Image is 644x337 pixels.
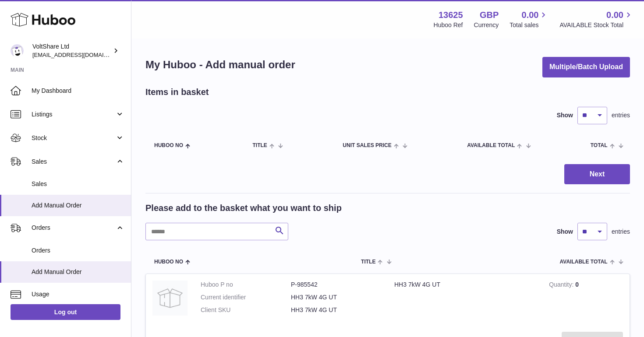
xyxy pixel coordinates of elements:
[361,259,375,265] span: Title
[201,281,291,289] dt: Huboo P no
[32,51,129,58] span: [EMAIL_ADDRESS][DOMAIN_NAME]
[559,21,633,29] span: AVAILABLE Stock Total
[564,164,630,185] button: Next
[557,111,573,119] label: Show
[32,201,124,210] span: Add Manual Order
[510,21,548,29] span: Total sales
[32,290,124,298] span: Usage
[612,228,630,236] span: entries
[467,143,515,148] span: AVAILABLE Total
[32,180,124,188] span: Sales
[32,224,115,232] span: Orders
[549,281,575,290] strong: Quantity
[252,143,267,148] span: Title
[388,274,542,325] td: HH3 7kW 4G UT
[154,143,183,148] span: Huboo no
[145,86,209,98] h2: Items in basket
[201,306,291,314] dt: Client SKU
[32,158,115,166] span: Sales
[201,293,291,302] dt: Current identifier
[591,143,608,148] span: Total
[542,57,630,77] button: Multiple/Batch Upload
[291,293,381,302] dd: HH3 7kW 4G UT
[154,259,183,265] span: Huboo no
[559,9,633,29] a: 0.00 AVAILABLE Stock Total
[32,42,111,59] div: VoltShare Ltd
[152,281,188,316] img: HH3 7kW 4G UT
[612,111,630,119] span: entries
[145,202,342,214] h2: Please add to the basket what you want to ship
[434,21,463,29] div: Huboo Ref
[291,306,381,314] dd: HH3 7kW 4G UT
[522,9,539,21] span: 0.00
[542,274,630,325] td: 0
[32,134,115,142] span: Stock
[32,268,124,276] span: Add Manual Order
[11,304,120,320] a: Log out
[343,143,391,148] span: Unit Sales Price
[11,44,24,57] img: info@voltshare.co.uk
[510,9,548,29] a: 0.00 Total sales
[474,21,499,29] div: Currency
[32,87,124,95] span: My Dashboard
[606,9,623,21] span: 0.00
[557,228,573,236] label: Show
[145,58,295,72] h1: My Huboo - Add manual order
[32,110,115,119] span: Listings
[560,259,608,265] span: AVAILABLE Total
[291,281,381,289] dd: P-985542
[439,9,463,21] strong: 13625
[480,9,499,21] strong: GBP
[32,246,124,255] span: Orders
